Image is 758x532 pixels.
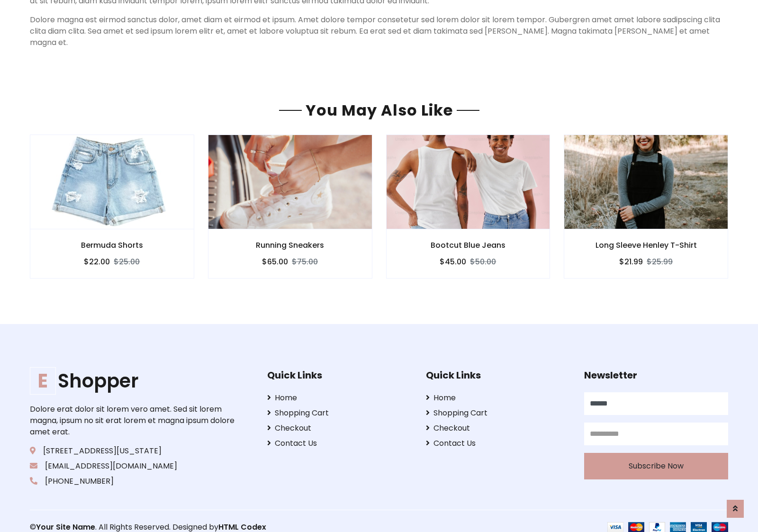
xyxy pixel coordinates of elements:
h5: Newsletter [584,370,728,381]
h6: $22.00 [84,257,110,266]
del: $50.00 [470,256,496,267]
p: [EMAIL_ADDRESS][DOMAIN_NAME] [30,460,237,472]
button: Subscribe Now [584,453,728,479]
a: Home [267,392,411,404]
a: Running Sneakers $65.00$75.00 [208,135,372,278]
h6: $45.00 [440,257,466,266]
a: Bermuda Shorts $22.00$25.00 [30,135,194,278]
h1: Shopper [30,370,237,392]
h6: $65.00 [262,257,288,266]
del: $75.00 [292,256,318,267]
p: [PHONE_NUMBER] [30,476,237,487]
del: $25.00 [114,256,140,267]
p: Dolore erat dolor sit lorem vero amet. Sed sit lorem magna, ipsum no sit erat lorem et magna ipsu... [30,404,237,438]
a: Checkout [267,423,411,434]
h6: Long Sleeve Henley T-Shirt [564,241,728,250]
a: Bootcut Blue Jeans $45.00$50.00 [386,135,550,278]
h6: Bootcut Blue Jeans [387,241,550,250]
h6: Bermuda Shorts [30,241,194,250]
a: Home [426,392,570,404]
h5: Quick Links [426,370,570,381]
h5: Quick Links [267,370,411,381]
del: $25.99 [647,256,673,267]
a: EShopper [30,370,237,392]
span: E [30,367,56,395]
a: Shopping Cart [267,407,411,419]
h6: Running Sneakers [208,241,372,250]
a: Contact Us [267,438,411,449]
p: [STREET_ADDRESS][US_STATE] [30,445,237,457]
a: Shopping Cart [426,407,570,419]
a: Checkout [426,423,570,434]
a: Contact Us [426,438,570,449]
p: Dolore magna est eirmod sanctus dolor, amet diam et eirmod et ipsum. Amet dolore tempor consetetu... [30,14,728,48]
span: You May Also Like [302,99,457,121]
h6: $21.99 [619,257,643,266]
a: Long Sleeve Henley T-Shirt $21.99$25.99 [564,135,728,278]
